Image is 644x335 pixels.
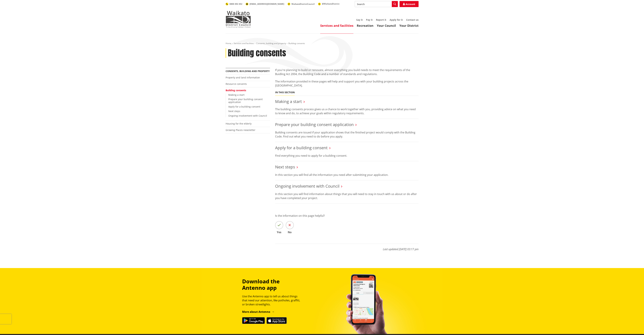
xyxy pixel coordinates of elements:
input: Search input [355,1,398,7]
a: More about Antenno [242,310,275,314]
p: If you're planning to build or renovate, almost everything you build needs to meet the requiremen... [275,68,419,76]
p: The information provided in these pages will help and support you with your building projects acr... [275,79,419,87]
a: Ongoing involvement with Council [228,114,267,117]
a: Your District [399,24,419,28]
a: Account [400,1,419,7]
img: Get it on Google Play [242,317,265,324]
a: Apply for a building consent [275,145,328,150]
span: Yes [275,231,283,234]
a: Recreation [357,24,373,28]
a: Next steps [228,110,240,113]
a: Your Council [377,24,396,28]
span: WaikatoDistrictCouncil [291,3,315,5]
a: WaikatoDistrictCouncil [288,3,315,5]
p: In this section you will find information about things that you will need to stay in touch with u... [275,192,419,200]
a: [EMAIL_ADDRESS][DOMAIN_NAME] [246,3,284,5]
h5: In this section [275,91,295,94]
img: Download on the App Store [267,317,287,324]
a: Property and land information [226,76,260,79]
span: Building consents [288,42,305,45]
a: Say it [356,18,363,21]
a: Consents, building and property [226,69,270,73]
a: Contact us [406,18,419,21]
span: No [286,231,294,234]
span: @WaikatoDistrict [322,2,339,5]
a: Services and facilities [234,42,254,45]
a: Housing for the elderly [226,122,252,125]
p: The building consents process gives us a chance to work together with you, providing advice on wh... [275,107,419,115]
img: Waikato District Council - Te Kaunihera aa Takiwaa o Waikato [226,11,251,28]
a: 0800 492 452 [226,3,242,5]
a: Pay it [366,18,373,21]
a: Making a start [275,99,302,104]
p: Use the Antenno app to tell us about things that need our attention, like potholes, graffiti, or ... [242,294,303,306]
a: Building consents [226,89,246,92]
h3: Download the Antenno app [242,278,303,291]
p: In this section you will find all the information you need after submitting your application. [275,173,419,177]
span: 0800 492 452 [229,3,242,5]
a: Resource consents [226,82,247,85]
a: Consents, building and property [256,42,286,45]
p: Last updated [DATE] 03:17 pm [275,244,419,251]
a: Next steps [275,164,295,170]
a: Growing Places newsletter [226,128,255,132]
a: Report it [376,18,386,21]
p: Is the information on this page helpful? [275,214,419,218]
a: Apply for a building consent [228,105,260,108]
a: Apply for it [390,18,403,21]
h1: Building consents [228,48,286,58]
a: Home [226,42,231,45]
a: Ongoing involvement with Council [275,183,339,189]
nav: breadcrumb [226,42,419,45]
p: Find everything you need to apply for a building consent. [275,154,419,158]
a: Making a start [228,93,244,96]
a: Prepare your building consent application [228,98,263,104]
a: Services and facilities [320,24,353,28]
a: @WaikatoDistrict [318,2,339,5]
p: Building consents are issued if your application shows that the finished project would comply wit... [275,130,419,138]
a: Prepare your building consent application [275,122,354,127]
span: [EMAIL_ADDRESS][DOMAIN_NAME] [250,3,284,5]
